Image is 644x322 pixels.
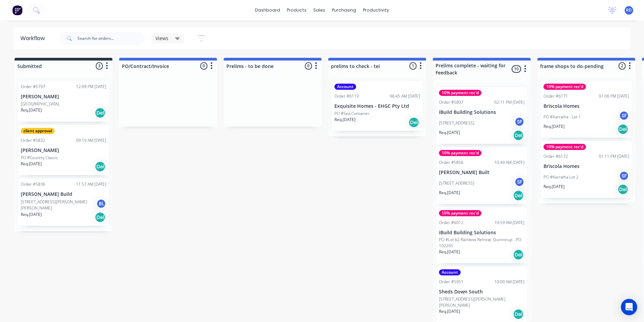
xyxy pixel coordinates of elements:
div: 06:45 AM [DATE] [390,93,420,99]
div: Del [513,130,524,141]
p: PO #Country Classic [21,155,58,161]
p: [PERSON_NAME] [21,94,106,100]
p: iBuild Building Solutions [439,230,525,236]
p: Req. [DATE] [21,107,42,113]
div: 10% payment rec'dOrder #601210:59 AM [DATE]iBuild Building SolutionsPO #Lot 62 Rainbow Retreat, Q... [436,207,527,264]
div: 02:11 PM [DATE] [494,99,525,105]
p: [STREET_ADDRESS][PERSON_NAME][PERSON_NAME] [439,296,525,308]
div: Order #579712:09 PM [DATE][PERSON_NAME][GEOGRAPHIC_DATA]Req.[DATE]Del [18,81,109,122]
div: 10% payment rec'd [439,90,481,96]
div: Order #6119 [334,93,359,99]
div: Order #6012 [439,220,463,226]
div: 10% payment rec'd [544,84,586,90]
div: Order #5856 [439,159,463,166]
p: [STREET_ADDRESS] [439,180,474,186]
div: 10% payment rec'dOrder #617201:11 PM [DATE]Briscola HomesPO #Karratha Lot 2SFReq.[DATE]Del [541,141,632,198]
p: Sheds Down South [439,289,525,295]
div: Order #5797 [21,84,45,90]
p: Req. [DATE] [21,211,42,218]
p: Briscola Homes [544,164,629,169]
div: 10% payment rec'd [544,144,586,150]
div: Del [513,190,524,201]
p: Req. [DATE] [334,117,355,123]
p: Exquisite Homes - EHGC Pty Ltd [334,103,420,109]
img: Factory [12,5,22,15]
span: Views [155,35,168,42]
div: Del [513,249,524,260]
div: 10:49 AM [DATE] [494,159,525,166]
div: purchasing [329,5,360,15]
p: Req. [DATE] [544,184,565,190]
p: [PERSON_NAME] [21,148,106,153]
div: client approval [21,128,55,134]
p: [STREET_ADDRESS] [439,120,474,126]
p: PO #Sea Container [334,111,369,117]
p: iBuild Building Solutions [439,109,525,115]
div: Del [95,161,106,172]
div: Workflow [20,34,48,43]
div: Del [95,107,106,118]
div: 10% payment rec'd [439,210,481,216]
div: client approvalOrder #583209:19 AM [DATE][PERSON_NAME]PO #Country ClassicReq.[DATE]Del [18,125,109,175]
div: 10% payment rec'dOrder #617101:06 PM [DATE]Briscola HomesPO #Karratha - Lot 1SFReq.[DATE]Del [541,81,632,138]
div: Del [408,117,419,128]
div: SF [514,177,525,187]
p: PO #Karratha Lot 2 [544,174,578,180]
div: 12:09 PM [DATE] [76,84,106,90]
div: Order #583611:57 AM [DATE][PERSON_NAME] Build[STREET_ADDRESS][PERSON_NAME][PERSON_NAME]BLReq.[DAT... [18,179,109,226]
p: PO #Karratha - Lot 1 [544,114,581,120]
div: Del [618,184,628,195]
input: Search for orders... [77,32,145,45]
p: PO #Lot 62 Rainbow Retreat, Quinninup - PO 102205 [439,237,525,249]
p: Briscola Homes [544,103,629,109]
p: Req. [DATE] [21,161,42,167]
div: 10:59 AM [DATE] [494,220,525,226]
p: Req. [DATE] [544,123,565,130]
p: [PERSON_NAME] Build [21,191,106,197]
p: Req. [DATE] [439,249,460,255]
div: 01:06 PM [DATE] [599,93,629,99]
p: [GEOGRAPHIC_DATA] [21,101,59,107]
p: Req. [DATE] [439,130,460,136]
p: Req. [DATE] [439,308,460,315]
div: 10:00 AM [DATE] [494,279,525,285]
div: productivity [360,5,392,15]
div: Order #5836 [21,181,45,187]
div: AccountOrder #611906:45 AM [DATE]Exquisite Homes - EHGC Pty LtdPO #Sea ContainerReq.[DATE]Del [332,81,423,131]
div: 10% payment rec'd [439,150,481,156]
div: sales [310,5,329,15]
div: Del [618,124,628,135]
div: Del [513,309,524,320]
div: products [283,5,310,15]
div: 01:11 PM [DATE] [599,153,629,159]
p: [PERSON_NAME] Built [439,170,525,175]
div: SF [619,171,629,181]
div: Del [95,212,106,223]
span: RD [626,7,632,13]
div: 09:19 AM [DATE] [76,137,106,143]
div: 11:57 AM [DATE] [76,181,106,187]
div: Open Intercom Messenger [621,299,637,315]
div: Account [334,84,356,90]
div: Order #6171 [544,93,568,99]
div: Order #6172 [544,153,568,159]
div: 10% payment rec'dOrder #580702:11 PM [DATE]iBuild Building Solutions[STREET_ADDRESS]SFReq.[DATE]Del [436,87,527,144]
div: SF [514,117,525,127]
div: Account [439,269,461,275]
a: dashboard [252,5,283,15]
p: [STREET_ADDRESS][PERSON_NAME][PERSON_NAME] [21,199,96,211]
div: SF [619,111,629,121]
div: Order #5951 [439,279,463,285]
div: Order #5807 [439,99,463,105]
div: BL [96,199,106,209]
div: 10% payment rec'dOrder #585610:49 AM [DATE][PERSON_NAME] Built[STREET_ADDRESS]SFReq.[DATE]Del [436,147,527,204]
div: Order #5832 [21,137,45,143]
p: Req. [DATE] [439,190,460,196]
